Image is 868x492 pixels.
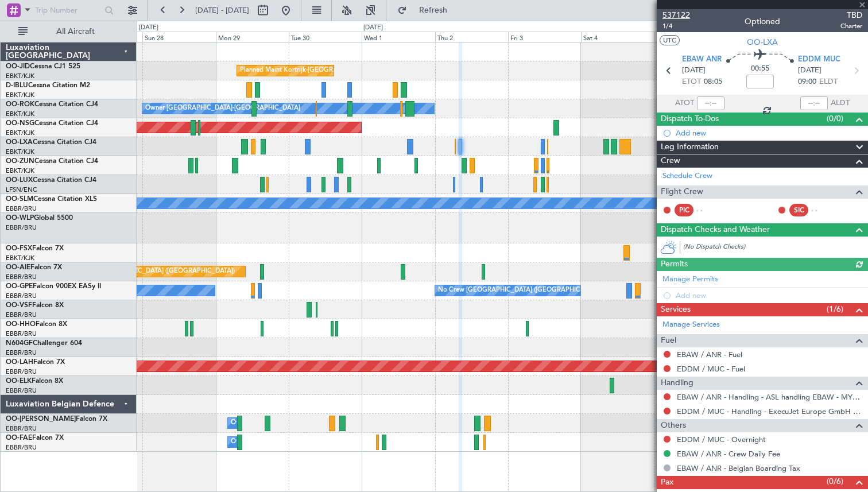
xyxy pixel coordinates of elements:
[6,416,76,423] span: OO-[PERSON_NAME]
[6,264,62,271] a: OO-AIEFalcon 7X
[682,76,701,88] span: ETOT
[139,23,158,33] div: [DATE]
[409,6,458,14] span: Refresh
[798,76,816,88] span: 09:00
[6,435,32,441] span: OO-FAE
[789,204,808,216] div: SIC
[392,1,461,20] button: Refresh
[6,359,33,366] span: OO-LAH
[6,215,73,222] a: OO-WLPGlobal 5500
[6,101,98,108] a: OO-ROKCessna Citation CJ4
[677,463,800,473] a: EBAW / ANR - Belgian Boarding Tax
[6,273,37,281] a: EBBR/BRU
[677,435,766,444] a: EDDM / MUC - Overnight
[6,196,97,203] a: OO-SLMCessna Citation XLS
[6,158,98,165] a: OO-ZUNCessna Citation CJ4
[6,416,107,423] a: OO-[PERSON_NAME]Falcon 7X
[195,5,249,16] span: [DATE] - [DATE]
[6,148,34,156] a: EBKT/KJK
[661,141,719,154] span: Leg Information
[6,158,34,165] span: OO-ZUN
[6,82,90,89] a: D-IBLUCessna Citation M2
[6,177,96,184] a: OO-LUXCessna Citation CJ4
[6,311,37,319] a: EBBR/BRU
[6,424,37,433] a: EBBR/BRU
[6,378,63,385] a: OO-ELKFalcon 8X
[6,204,37,213] a: EBBR/BRU
[438,282,630,299] div: No Crew [GEOGRAPHIC_DATA] ([GEOGRAPHIC_DATA] National)
[435,32,508,42] div: Thu 2
[677,350,742,359] a: EBAW / ANR - Fuel
[6,330,37,338] a: EBBR/BRU
[6,63,80,70] a: OO-JIDCessna CJ1 525
[819,76,838,88] span: ELDT
[142,32,215,42] div: Sun 28
[827,303,843,315] span: (1/6)
[704,76,722,88] span: 08:05
[54,263,235,280] div: Planned Maint [GEOGRAPHIC_DATA] ([GEOGRAPHIC_DATA])
[675,204,693,216] div: PIC
[6,82,28,89] span: D-IBLU
[677,364,745,374] a: EDDM / MUC - Fuel
[6,139,96,146] a: OO-LXACessna Citation CJ4
[6,435,64,441] a: OO-FAEFalcon 7X
[840,9,862,21] span: TBD
[6,101,34,108] span: OO-ROK
[682,65,706,76] span: [DATE]
[231,414,309,432] div: Owner Melsbroek Air Base
[6,321,36,328] span: OO-HHO
[798,65,821,76] span: [DATE]
[662,319,720,331] a: Manage Services
[811,205,837,215] div: - -
[240,62,374,79] div: Planned Maint Kortrijk-[GEOGRAPHIC_DATA]
[745,16,780,28] div: Optioned
[661,223,770,237] span: Dispatch Checks and Weather
[661,476,673,489] span: Pax
[6,359,65,366] a: OO-LAHFalcon 7X
[840,21,862,31] span: Charter
[677,392,862,402] a: EBAW / ANR - Handling - ASL handling EBAW - MYHANDLING
[216,32,289,42] div: Mon 29
[581,32,654,42] div: Sat 4
[831,98,850,109] span: ALDT
[661,377,693,390] span: Handling
[6,223,37,232] a: EBBR/BRU
[827,475,843,487] span: (0/6)
[6,340,82,347] a: N604GFChallenger 604
[6,129,34,137] a: EBKT/KJK
[6,185,37,194] a: LFSN/ENC
[35,2,101,19] input: Trip Number
[6,321,67,328] a: OO-HHOFalcon 8X
[6,254,34,262] a: EBKT/KJK
[661,113,719,126] span: Dispatch To-Dos
[662,9,690,21] span: 537122
[6,245,64,252] a: OO-FSXFalcon 7X
[676,128,862,138] div: Add new
[6,215,34,222] span: OO-WLP
[362,32,435,42] div: Wed 1
[677,406,862,416] a: EDDM / MUC - Handling - ExecuJet Europe GmbH EDDM / MUC
[231,433,309,451] div: Owner Melsbroek Air Base
[798,54,840,65] span: EDDM MUC
[827,113,843,125] span: (0/0)
[30,28,121,36] span: All Aircraft
[6,177,33,184] span: OO-LUX
[6,367,37,376] a: EBBR/BRU
[6,348,37,357] a: EBBR/BRU
[6,139,33,146] span: OO-LXA
[6,63,30,70] span: OO-JID
[661,334,676,347] span: Fuel
[661,303,691,316] span: Services
[6,264,30,271] span: OO-AIE
[6,120,34,127] span: OO-NSG
[6,302,32,309] span: OO-VSF
[363,23,383,33] div: [DATE]
[6,292,37,300] a: EBBR/BRU
[677,449,780,459] a: EBAW / ANR - Crew Daily Fee
[661,419,686,432] span: Others
[6,386,37,395] a: EBBR/BRU
[289,32,362,42] div: Tue 30
[682,54,722,65] span: EBAW ANR
[747,36,778,48] span: OO-LXA
[145,100,300,117] div: Owner [GEOGRAPHIC_DATA]-[GEOGRAPHIC_DATA]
